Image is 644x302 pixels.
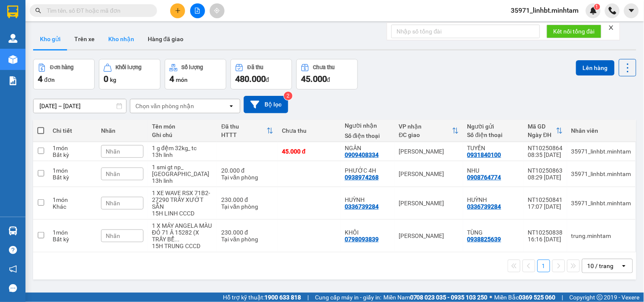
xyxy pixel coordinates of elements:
div: Nhân viên [571,127,631,134]
div: TUYỀN [467,145,520,151]
div: Bất kỳ [53,151,93,158]
div: 230.000 đ [221,196,273,203]
div: 0938825639 [467,236,501,243]
span: đ [266,76,269,83]
span: | [307,293,309,302]
span: file-add [194,8,200,14]
button: Hàng đã giao [141,29,190,49]
div: 1 món [53,196,93,203]
span: search [35,8,41,14]
button: Lên hàng [576,60,615,75]
div: 20.000 đ [221,167,273,174]
div: Ngày ĐH [528,131,556,138]
div: Số điện thoại [467,131,520,138]
div: HTTT [221,131,267,138]
span: 4 [169,74,174,84]
button: plus [170,3,185,18]
strong: 1900 633 818 [264,294,301,301]
span: notification [9,265,17,273]
input: Tìm tên, số ĐT hoặc mã đơn [47,6,147,15]
div: 35971_linhbt.minhtam [571,171,631,177]
div: 1 XE WAVE RSX 71B2- 27290 TRẦY XƯỚT SẴN [152,190,213,210]
strong: 0708 023 035 - 0935 103 250 [410,294,488,301]
button: Kho gửi [33,29,67,49]
div: HUỲNH [345,196,391,203]
div: 230.000 đ [221,229,273,236]
div: Nhãn [101,127,143,134]
input: Nhập số tổng đài [391,25,540,38]
button: Khối lượng0kg [99,59,160,89]
div: Số điện thoại [345,132,391,139]
div: 0909408334 [345,151,379,158]
div: Chọn văn phòng nhận [135,102,194,110]
div: 1 món [53,145,93,151]
button: 1 [537,260,550,272]
span: kg [110,76,116,83]
div: PHƯỚC 4H [345,167,391,174]
div: VP nhận [399,123,452,130]
div: 45.000 đ [282,148,336,155]
div: Tại văn phòng [221,174,273,181]
div: 0908764774 [467,174,501,181]
div: 1 món [53,167,93,174]
div: 15H TRUNG CCCD [152,243,213,249]
div: NGÂN [345,145,391,151]
img: icon-new-feature [590,7,597,14]
div: 0336739284 [345,203,379,210]
div: 1 smi gt np_ tn [152,164,213,177]
span: plus [175,8,181,14]
div: [PERSON_NAME] [399,200,459,207]
div: NT10250838 [528,229,563,236]
div: NT10250841 [528,196,563,203]
div: Tại văn phòng [221,236,273,243]
div: Đã thu [247,64,263,70]
span: | [562,293,563,302]
th: Toggle SortBy [395,120,463,142]
div: 16:16 [DATE] [528,236,563,243]
span: Kết nối tổng đài [554,27,595,36]
input: Select a date range. [34,99,126,113]
div: Đã thu [221,123,267,130]
span: copyright [597,294,603,300]
button: Kết nối tổng đài [547,25,602,38]
button: Đơn hàng4đơn [33,59,95,89]
div: 08:35 [DATE] [528,151,563,158]
span: 0 [104,74,108,84]
button: Số lượng4món [165,59,226,89]
div: Số lượng [182,64,203,70]
span: caret-down [628,7,636,14]
div: Mã GD [528,123,556,130]
div: Bất kỳ [53,236,93,243]
div: 0938974268 [345,174,379,181]
div: [PERSON_NAME] [399,171,459,177]
span: đơn [44,76,55,83]
div: [PERSON_NAME] [399,232,459,239]
div: 1 g đệm 32kg_ tc [152,145,213,151]
div: ĐC giao [399,131,452,138]
span: message [9,284,17,292]
img: phone-icon [609,7,616,14]
sup: 2 [284,92,292,100]
span: 45.000 [301,74,327,84]
div: Ghi chú [152,131,213,138]
div: 0336739284 [467,203,501,210]
div: Người nhận [345,122,391,129]
div: TÙNG [467,229,520,236]
button: caret-down [624,3,639,18]
span: Nhãn [106,232,120,239]
span: Hỗ trợ kỹ thuật: [223,293,301,302]
th: Toggle SortBy [217,120,278,142]
div: [PERSON_NAME] [399,148,459,155]
img: warehouse-icon [8,226,17,235]
span: 480.000 [235,74,266,84]
div: 08:29 [DATE] [528,174,563,181]
button: Đã thu480.000đ [231,59,292,89]
div: 1 món [53,229,93,236]
button: Bộ lọc [244,96,288,113]
span: close [608,25,614,31]
button: file-add [190,3,205,18]
button: Kho nhận [101,29,141,49]
svg: open [228,103,235,109]
span: Miền Bắc [495,293,556,302]
svg: open [621,263,627,269]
